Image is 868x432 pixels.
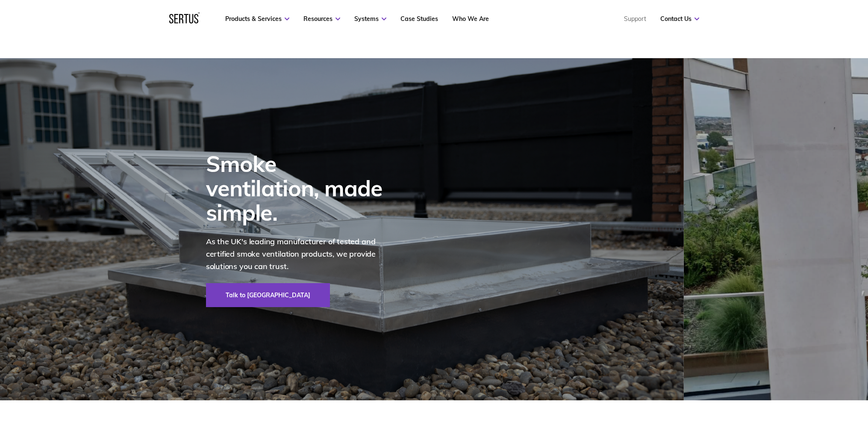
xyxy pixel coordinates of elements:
[206,283,330,307] a: Talk to [GEOGRAPHIC_DATA]
[206,151,394,225] div: Smoke ventilation, made simple.
[225,15,289,23] a: Products & Services
[206,236,394,272] p: As the UK's leading manufacturer of tested and certified smoke ventilation products, we provide s...
[400,15,438,23] a: Case Studies
[825,391,868,432] iframe: Chat Widget
[354,15,386,23] a: Systems
[660,15,699,23] a: Contact Us
[452,15,489,23] a: Who We Are
[624,15,646,23] a: Support
[303,15,340,23] a: Resources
